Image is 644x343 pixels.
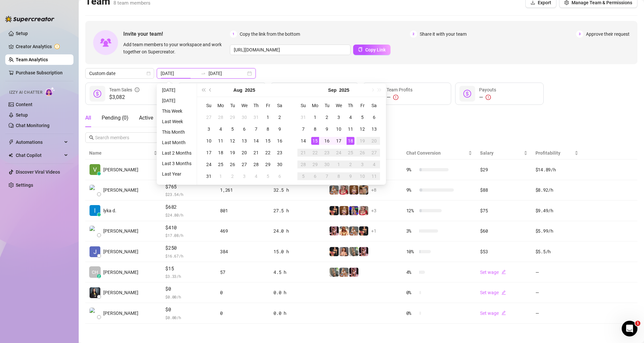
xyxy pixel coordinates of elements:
[564,0,569,5] span: setting
[333,111,345,123] td: 2025-09-03
[358,125,366,133] div: 12
[309,123,321,135] td: 2025-09-08
[220,186,266,194] div: 1,261
[299,149,307,157] div: 21
[299,113,307,121] div: 31
[297,170,309,182] td: 2025-10-05
[90,246,100,257] img: Jpaul Bare Agen…
[359,185,368,195] img: maeve
[330,185,339,195] img: FRANNI
[274,170,286,182] td: 2025-09-06
[262,100,274,111] th: Fr
[274,159,286,170] td: 2025-08-30
[297,135,309,147] td: 2025-09-14
[227,100,238,111] th: Tu
[321,147,333,159] td: 2025-09-23
[368,159,380,170] td: 2025-10-04
[227,135,238,147] td: 2025-08-12
[358,172,366,180] div: 10
[339,84,349,97] button: Choose a year
[89,68,150,78] span: Custom date
[252,149,260,157] div: 21
[9,89,42,96] span: Izzy AI Chatter
[109,93,139,101] span: $3,082
[264,113,272,121] div: 1
[335,137,343,145] div: 17
[368,147,380,159] td: 2025-09-27
[321,123,333,135] td: 2025-09-09
[229,172,236,180] div: 2
[333,147,345,159] td: 2025-09-24
[321,170,333,182] td: 2025-10-07
[347,113,354,121] div: 4
[238,111,250,123] td: 2025-07-30
[358,137,366,145] div: 19
[240,113,248,121] div: 30
[501,290,506,295] span: edit
[339,247,349,256] img: Tarzybaby
[321,135,333,147] td: 2025-09-16
[309,159,321,170] td: 2025-09-29
[103,166,138,173] span: [PERSON_NAME]
[273,186,321,194] div: 32.5 h
[339,206,349,215] img: Leila
[535,166,578,173] div: $14.89 /h
[252,172,260,180] div: 4
[406,150,441,156] span: Chat Conversion
[333,170,345,182] td: 2025-10-08
[368,100,380,111] th: Sa
[356,111,368,123] td: 2025-09-05
[309,147,321,159] td: 2025-09-22
[159,118,194,125] li: Last Week
[335,149,343,157] div: 24
[229,113,236,121] div: 29
[356,147,368,159] td: 2025-09-26
[245,84,255,97] button: Choose a year
[335,161,343,168] div: 1
[240,30,300,38] span: Copy the link from the bottom
[330,268,339,277] img: maddi
[203,147,215,159] td: 2025-08-17
[480,311,506,316] a: Set wageedit
[406,166,417,173] span: 9 %
[321,100,333,111] th: Tu
[238,135,250,147] td: 2025-08-13
[227,111,238,123] td: 2025-07-29
[297,111,309,123] td: 2025-08-31
[309,135,321,147] td: 2025-09-15
[16,31,28,36] a: Setup
[16,150,62,161] span: Chat Copilot
[264,137,272,145] div: 15
[299,172,307,180] div: 5
[45,87,55,96] img: AI Chatter
[359,206,368,215] img: Margarita
[16,57,48,62] a: Team Analytics
[16,102,32,107] a: Content
[356,100,368,111] th: Fr
[323,113,331,121] div: 2
[339,226,349,236] img: Ruby
[276,172,284,180] div: 6
[203,135,215,147] td: 2025-08-10
[205,149,213,157] div: 17
[480,290,506,295] a: Set wageedit
[203,100,215,111] th: Su
[345,170,356,182] td: 2025-10-09
[358,47,363,52] span: copy
[531,0,535,5] span: download
[486,95,491,100] span: exclamation-circle
[349,185,358,195] img: Leila
[238,100,250,111] th: We
[207,84,214,97] button: Previous month (PageUp)
[339,185,349,195] img: Margarita
[9,153,13,158] img: Chat Copilot
[240,137,248,145] div: 13
[159,107,194,115] li: This Week
[16,169,60,175] a: Discover Viral Videos
[165,183,212,191] span: $765
[480,270,506,275] a: Set wageedit
[159,97,194,105] li: [DATE]
[345,159,356,170] td: 2025-10-02
[309,170,321,182] td: 2025-10-06
[227,147,238,159] td: 2025-08-19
